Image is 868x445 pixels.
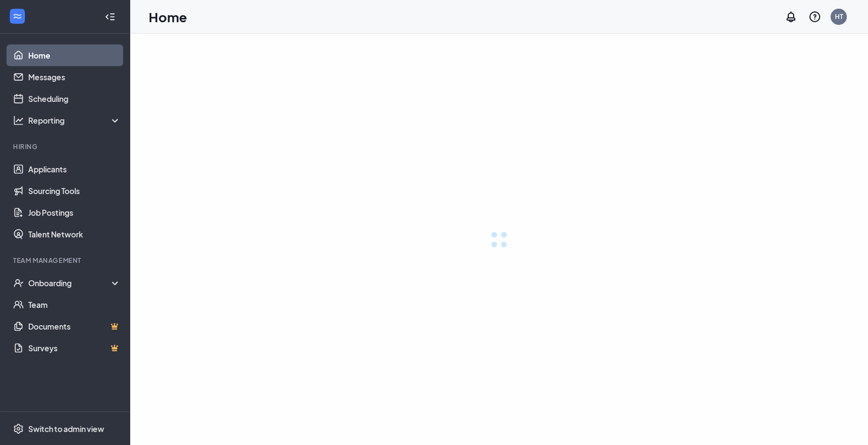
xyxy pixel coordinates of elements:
svg: Analysis [13,115,24,126]
a: SurveysCrown [28,337,121,359]
div: Team Management [13,256,119,265]
svg: Settings [13,423,24,434]
div: Onboarding [28,278,122,288]
div: HT [835,12,843,21]
a: Scheduling [28,88,121,109]
svg: QuestionInfo [808,10,821,23]
a: Applicants [28,158,121,180]
svg: UserCheck [13,278,24,288]
a: Messages [28,66,121,88]
div: Reporting [28,115,122,126]
a: Home [28,44,121,66]
div: Switch to admin view [28,423,104,434]
a: Sourcing Tools [28,180,121,202]
a: Talent Network [28,223,121,245]
div: Hiring [13,142,119,151]
a: Job Postings [28,202,121,223]
svg: Collapse [105,11,116,22]
h1: Home [149,8,187,26]
a: DocumentsCrown [28,315,121,337]
a: Team [28,294,121,315]
svg: Notifications [784,10,797,23]
svg: WorkstreamLogo [12,11,23,22]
